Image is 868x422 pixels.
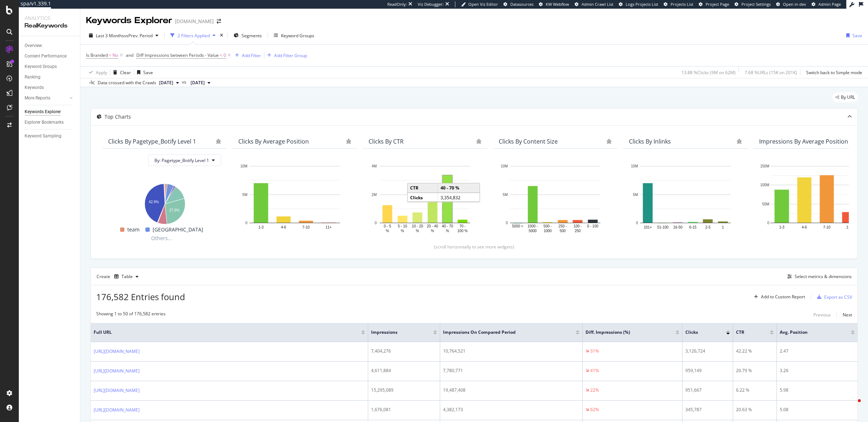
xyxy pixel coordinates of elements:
div: times [218,32,225,39]
div: 62% [590,406,599,413]
text: 0 [767,221,769,225]
div: and [126,52,133,58]
text: 0 - 100 [587,224,599,228]
button: Save [134,67,153,78]
div: ReadOnly: [387,1,407,7]
div: 10,764,521 [443,348,579,354]
text: 2-5 [705,225,711,229]
a: [URL][DOMAIN_NAME] [94,348,140,355]
div: bug [737,139,742,144]
iframe: Intercom live chat [843,397,861,415]
span: team [127,225,140,234]
svg: A chart. [108,180,221,225]
div: Save [852,33,862,39]
div: Add Filter [242,52,261,59]
a: Open Viz Editor [461,1,498,7]
svg: A chart. [238,162,351,234]
div: Keywords [25,84,44,91]
a: Keywords [25,84,75,91]
a: Open in dev [776,1,806,7]
div: Switch back to Simple mode [806,69,862,76]
text: 10M [241,164,247,168]
button: Export as CSV [814,291,852,303]
span: vs Prev. Period [124,33,153,39]
button: Next [843,311,852,319]
svg: A chart. [629,162,742,234]
div: 7.68 % URLs ( 15K on 201K ) [745,69,797,76]
a: Keywords Explorer [25,108,75,116]
button: Previous [813,311,831,319]
div: Explorer Bookmarks [25,119,64,126]
div: Keywords Explorer [86,14,172,27]
div: Clicks By Average Position [238,138,309,145]
div: Impressions By Average Position [759,138,848,145]
text: 10M [631,164,638,168]
text: 7-10 [302,225,310,229]
span: Admin Crawl List [582,1,613,7]
a: [URL][DOMAIN_NAME] [94,406,140,414]
div: 2 Filters Applied [178,33,210,39]
text: 5000 [529,229,537,233]
button: Last 3 MonthsvsPrev. Period [86,30,161,41]
text: 1000 [544,229,552,233]
div: Viz Debugger: [418,1,444,7]
div: Keyword Sampling [25,132,61,140]
text: 27.8% [169,209,179,213]
span: Diff Impressions between Periods - Value [136,52,219,58]
span: 176,582 Entries found [96,291,185,303]
span: Clicks [685,329,715,336]
div: Ranking [25,73,41,81]
div: (scroll horizontally to see more widgets) [99,244,849,250]
button: Select metrics & dimensions [784,272,852,281]
text: 4-6 [281,225,286,229]
button: 2 Filters Applied [167,30,218,41]
span: Projects List [671,1,693,7]
text: 4M [372,164,377,168]
a: Admin Page [812,1,841,7]
div: 7,404,276 [371,348,437,354]
text: 11+ [325,225,332,229]
text: 250 [575,229,581,233]
text: 70 - [459,224,465,228]
text: 5M [242,193,247,197]
svg: A chart. [499,162,612,234]
a: [URL][DOMAIN_NAME] [94,387,140,394]
span: Project Page [706,1,729,7]
button: Keyword Groups [271,30,317,41]
text: % [446,229,449,233]
text: % [416,229,419,233]
div: 31% [590,348,599,354]
a: More Reports [25,94,68,102]
text: 0 [375,221,377,225]
div: arrow-right-arrow-left [217,19,221,24]
text: 5000 + [512,224,523,228]
div: legacy label [833,92,858,102]
div: Keywords Explorer [25,108,61,116]
button: Save [843,30,862,41]
text: 10M [501,164,508,168]
text: 5M [503,193,508,197]
div: 4,382,173 [443,406,579,413]
text: 4-6 [802,225,807,229]
text: 0 - 5 [384,224,391,228]
svg: A chart. [369,162,481,234]
text: 10 - 20 [412,224,424,228]
text: 1-3 [258,225,264,229]
span: Segments [242,33,262,39]
div: 41% [590,367,599,374]
button: and [126,52,133,59]
div: Next [843,312,852,318]
div: Clicks By Pagetype_Botify Level 1 [108,138,196,145]
span: vs [182,79,188,85]
div: Apply [96,69,107,76]
text: 50M [762,202,769,206]
span: Last 3 Months [96,33,124,39]
span: Is Branded [86,52,108,58]
button: [DATE] [156,78,182,87]
div: 22% [590,387,599,393]
a: KW Webflow [539,1,569,7]
a: Overview [25,42,75,50]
